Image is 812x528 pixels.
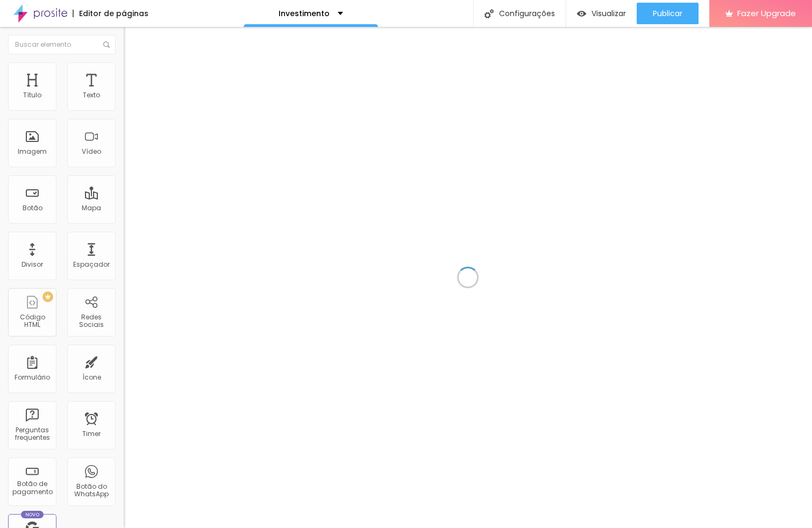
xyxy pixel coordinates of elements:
div: Imagem [18,148,47,155]
div: Timer [82,430,101,438]
div: Espaçador [73,261,110,268]
div: Botão de pagamento [11,480,53,496]
div: Ícone [82,374,101,381]
div: Formulário [15,374,50,381]
button: Publicar [637,3,699,24]
span: Publicar [653,9,682,18]
div: Editor de páginas [73,10,148,17]
p: Investimento [279,10,330,17]
div: Botão [23,204,42,212]
span: Fazer Upgrade [737,9,796,18]
div: Divisor [22,261,43,268]
div: Botão do WhatsApp [70,483,112,498]
img: view-1.svg [577,9,586,18]
div: Novo [21,511,44,518]
div: Redes Sociais [70,313,112,329]
span: Visualizar [592,9,626,18]
button: Visualizar [566,3,637,24]
div: Mapa [82,204,101,212]
div: Código HTML [11,313,53,329]
div: Vídeo [82,148,101,155]
div: Perguntas frequentes [11,426,53,442]
div: Título [23,91,41,99]
div: Texto [83,91,100,99]
img: Icone [103,41,110,48]
input: Buscar elemento [8,35,116,54]
img: Icone [485,9,494,18]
